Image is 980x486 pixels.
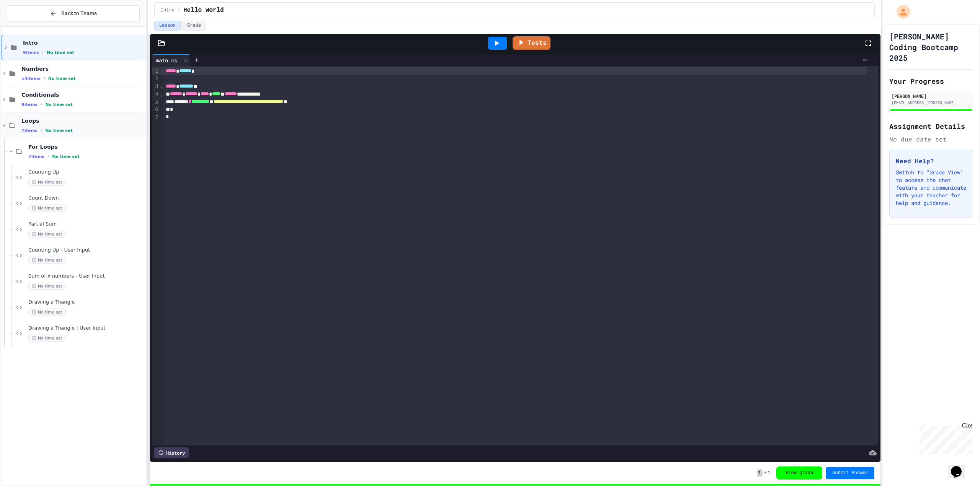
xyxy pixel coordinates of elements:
[889,3,912,21] div: My Account
[764,470,767,476] span: /
[889,31,973,63] h1: [PERSON_NAME] Coding Bootcamp 2025
[47,50,74,55] span: No time set
[28,299,144,306] span: Drawing a Triangle
[826,467,874,479] button: Submit Answer
[161,7,175,13] span: Intro
[21,117,144,124] span: Loops
[28,283,66,290] span: No time set
[152,90,160,98] div: 4
[3,3,53,49] div: Chat with us now!Close
[160,83,163,89] span: Fold line
[28,179,66,186] span: No time set
[28,231,66,238] span: No time set
[23,50,39,55] span: 9 items
[768,470,770,476] span: 1
[21,65,144,72] span: Numbers
[28,221,144,228] span: Partial Sum
[28,257,66,264] span: No time set
[61,10,97,18] span: Back to Teams
[948,455,972,478] iframe: chat widget
[152,75,160,83] div: 2
[757,469,763,477] span: 1
[28,325,144,332] span: Drawing a Triangle | User Input
[7,5,140,22] button: Back to Teams
[152,83,160,90] div: 3
[47,153,49,159] span: •
[182,21,206,31] button: Grade
[896,156,967,166] h3: Need Help?
[916,422,972,455] iframe: chat widget
[45,128,73,133] span: No time set
[152,106,160,114] div: 6
[45,102,73,107] span: No time set
[41,101,42,107] span: •
[28,335,66,342] span: No time set
[21,102,38,107] span: 9 items
[21,128,38,133] span: 7 items
[152,54,191,66] div: main.cs
[152,114,160,121] div: 7
[28,247,144,254] span: Counting Up - User Input
[160,91,163,97] span: Fold line
[513,36,550,50] a: Tests
[28,154,44,159] span: 7 items
[28,309,66,316] span: No time set
[21,76,41,81] span: 14 items
[28,143,144,150] span: For Loops
[776,466,822,479] button: View grade
[889,135,973,144] div: No due date set
[44,75,45,81] span: •
[152,67,160,75] div: 1
[892,100,971,106] div: [EMAIL_ADDRESS][DOMAIN_NAME]
[28,169,144,176] span: Counting Up
[21,91,144,98] span: Conditionals
[889,76,973,86] h2: Your Progress
[28,195,144,202] span: Count Down
[41,127,42,133] span: •
[28,273,144,280] span: Sum of x numbers - User Input
[832,470,868,476] span: Submit Answer
[28,205,66,212] span: No time set
[52,154,80,159] span: No time set
[154,21,181,31] button: Lesson
[178,7,180,13] span: /
[892,93,971,99] div: [PERSON_NAME]
[152,98,160,106] div: 5
[889,121,973,132] h2: Assignment Details
[154,447,189,458] div: History
[23,39,144,46] span: Intro
[152,56,181,64] div: main.cs
[42,49,44,55] span: •
[48,76,76,81] span: No time set
[896,169,967,207] p: Switch to "Grade View" to access the chat feature and communicate with your teacher for help and ...
[183,6,224,15] span: Hello World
